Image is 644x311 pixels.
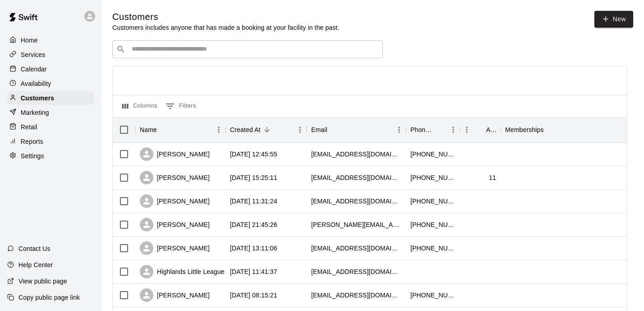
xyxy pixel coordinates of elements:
[21,65,47,74] p: Calendar
[406,117,460,142] div: Phone Number
[392,123,406,137] button: Menu
[225,117,307,142] div: Created At
[112,11,340,23] h5: Customers
[7,135,94,148] a: Reports
[311,150,401,159] div: kenaki.home@gmail.com
[410,197,455,206] div: +16049927894
[460,117,501,142] div: Age
[18,293,80,302] p: Copy public page link
[140,147,210,161] div: [PERSON_NAME]
[410,117,434,142] div: Phone Number
[486,117,496,142] div: Age
[140,171,210,184] div: [PERSON_NAME]
[505,117,544,142] div: Memberships
[311,244,401,253] div: gmelliott@hotmail.com
[21,151,44,160] p: Settings
[21,79,51,88] p: Availability
[230,173,277,182] div: 2025-09-13 15:25:11
[230,220,277,229] div: 2025-09-10 21:45:26
[21,50,46,59] p: Services
[311,220,401,229] div: thuy@bradricconsulting.com
[140,194,210,208] div: [PERSON_NAME]
[622,123,636,137] button: Menu
[489,173,496,182] div: 11
[7,77,94,90] a: Availability
[594,11,633,28] a: New
[293,123,307,137] button: Menu
[410,150,455,159] div: +16045128163
[7,33,94,47] a: Home
[230,267,277,276] div: 2025-09-09 11:41:37
[7,48,94,61] a: Services
[311,173,401,182] div: nihung210@gmail.com
[410,173,455,182] div: +16045052359
[307,117,406,142] div: Email
[112,40,383,58] div: Search customers by name or email
[140,218,210,231] div: [PERSON_NAME]
[230,150,277,159] div: 2025-09-15 12:45:55
[261,123,273,136] button: Sort
[230,244,277,253] div: 2025-09-10 13:11:06
[544,123,557,136] button: Sort
[163,99,198,113] button: Show filters
[311,291,401,300] div: bikchatha@gmail.com
[18,277,67,286] p: View public page
[21,36,38,45] p: Home
[230,117,261,142] div: Created At
[120,99,160,113] button: Select columns
[410,244,455,253] div: +16048311439
[212,123,225,137] button: Menu
[21,137,43,146] p: Reports
[311,267,401,276] div: uday.nalsar+1@gmail.com
[18,260,53,269] p: Help Center
[7,62,94,76] a: Calendar
[140,117,157,142] div: Name
[140,288,210,302] div: [PERSON_NAME]
[460,123,474,137] button: Menu
[18,244,51,253] p: Contact Us
[157,123,170,136] button: Sort
[410,220,455,229] div: +17788668600
[7,91,94,105] a: Customers
[311,197,401,206] div: slee20230067@gmail.com
[21,108,49,117] p: Marketing
[140,265,251,278] div: Highlands Little League Baseball
[474,123,486,136] button: Sort
[21,94,54,103] p: Customers
[230,291,277,300] div: 2025-09-08 08:15:21
[501,117,636,142] div: Memberships
[410,291,455,300] div: +16047245010
[140,241,210,255] div: [PERSON_NAME]
[135,117,225,142] div: Name
[311,117,327,142] div: Email
[7,106,94,119] a: Marketing
[7,149,94,163] a: Settings
[446,123,460,137] button: Menu
[7,120,94,134] a: Retail
[327,123,340,136] button: Sort
[21,123,37,132] p: Retail
[112,23,340,32] p: Customers includes anyone that has made a booking at your facility in the past.
[434,123,446,136] button: Sort
[230,197,277,206] div: 2025-09-11 11:31:24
